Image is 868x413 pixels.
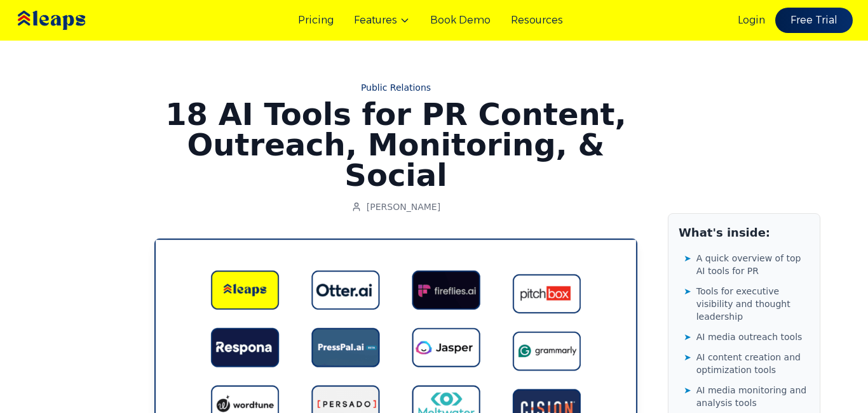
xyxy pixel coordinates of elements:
a: Login [738,13,765,28]
button: Features [354,13,410,28]
span: AI media monitoring and analysis tools [696,384,810,409]
a: ➤Tools for executive visibility and thought leadership [684,282,810,325]
span: AI content creation and optimization tools [696,351,810,376]
a: ➤A quick overview of top AI tools for PR [684,249,810,280]
img: Leaps Logo [15,2,123,39]
span: ➤ [684,285,691,298]
a: [PERSON_NAME] [351,200,440,213]
span: A quick overview of top AI tools for PR [696,252,810,277]
h2: What's inside: [679,224,810,242]
a: ➤AI media monitoring and analysis tools [684,381,810,412]
span: ➤ [684,384,691,397]
a: ➤AI media outreach tools [684,328,810,346]
a: ➤AI content creation and optimization tools [684,348,810,379]
a: Free Trial [775,8,853,33]
span: AI media outreach tools [696,331,803,343]
span: Tools for executive visibility and thought leadership [696,285,810,323]
span: ➤ [684,331,691,343]
a: Public Relations [154,81,637,94]
span: ➤ [684,252,691,265]
span: [PERSON_NAME] [367,200,440,213]
a: Resources [511,13,563,28]
a: Pricing [298,13,334,28]
a: Book Demo [430,13,491,28]
h1: 18 AI Tools for PR Content, Outreach, Monitoring, & Social [154,99,637,190]
span: ➤ [684,351,691,364]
